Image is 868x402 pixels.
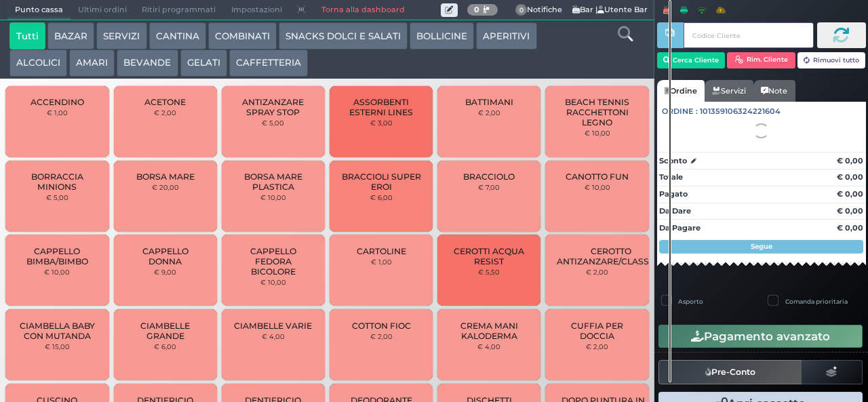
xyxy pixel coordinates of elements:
[9,49,67,77] button: ALCOLICI
[477,342,500,350] small: € 4,00
[659,206,691,216] strong: Da Dare
[233,172,314,192] span: BORSA MARE PLASTICA
[657,52,726,68] button: Cerca Cliente
[279,22,408,49] button: SNACKS DOLCI E SALATI
[659,223,701,233] strong: Da Pagare
[837,206,863,216] strong: € 0,00
[478,183,500,191] small: € 7,00
[370,193,393,201] small: € 6,00
[463,172,515,182] span: BRACCIOLO
[705,80,753,102] a: Servizi
[837,189,863,199] strong: € 0,00
[659,155,687,167] strong: Sconto
[260,193,286,201] small: € 10,00
[659,189,688,199] strong: Pagato
[46,193,68,201] small: € 5,00
[797,52,866,68] button: Rimuovi tutto
[700,106,781,117] span: 101359106324221604
[658,325,863,348] button: Pagamento avanzato
[134,1,223,20] span: Ritiri programmati
[313,1,412,20] a: Torna alla dashboard
[585,129,610,137] small: € 10,00
[785,297,848,306] label: Comanda prioritaria
[585,183,610,191] small: € 10,00
[71,1,134,20] span: Ultimi ordini
[837,156,863,165] strong: € 0,00
[474,5,479,14] b: 0
[154,108,176,117] small: € 2,00
[233,246,314,277] span: CAPPELLO FEDORA BICOLORE
[465,97,513,107] span: BATTIMANI
[262,119,284,127] small: € 5,00
[371,258,392,266] small: € 1,00
[144,97,186,107] span: ACETONE
[260,278,286,286] small: € 10,00
[152,183,179,191] small: € 20,00
[684,22,813,48] input: Codice Cliente
[154,268,176,276] small: € 9,00
[370,119,393,127] small: € 3,00
[234,321,312,331] span: CIAMBELLE VARIE
[17,321,98,341] span: CIAMBELLA BABY CON MUTANDA
[208,22,277,49] button: COMBINATI
[69,49,115,77] button: AMARI
[17,172,98,192] span: BORRACCIA MINIONS
[136,172,195,182] span: BORSA MARE
[262,332,285,340] small: € 4,00
[449,321,530,341] span: CREMA MANI KALODERMA
[149,22,206,49] button: CANTINA
[180,49,227,77] button: GELATI
[515,4,528,16] span: 0
[154,342,176,350] small: € 6,00
[449,246,530,266] span: CEROTTI ACQUA RESIST
[557,97,637,127] span: BEACH TENNIS RACCHETTONI LEGNO
[557,246,665,266] span: CEROTTO ANTIZANZARE/CLASSICO
[370,332,393,340] small: € 2,00
[233,97,314,117] span: ANTIZANZARE SPRAY STOP
[341,97,422,117] span: ASSORBENTI ESTERNI LINES
[125,246,205,266] span: CAPPELLO DONNA
[837,223,863,233] strong: € 0,00
[566,172,629,182] span: CANOTTO FUN
[125,321,205,341] span: CIAMBELLE GRANDE
[224,1,290,20] span: Impostazioni
[478,268,500,276] small: € 5,50
[476,22,536,49] button: APERITIVI
[352,321,411,331] span: COTTON FIOC
[586,268,608,276] small: € 2,00
[47,22,94,49] button: BAZAR
[658,360,802,384] button: Pre-Conto
[96,22,146,49] button: SERVIZI
[45,342,70,350] small: € 15,00
[657,80,705,102] a: Ordine
[678,297,703,306] label: Asporto
[117,49,178,77] button: BEVANDE
[229,49,308,77] button: CAFFETTERIA
[7,1,71,20] span: Punto cassa
[478,108,500,117] small: € 2,00
[753,80,795,102] a: Note
[727,52,795,68] button: Rim. Cliente
[17,246,98,266] span: CAPPELLO BIMBA/BIMBO
[357,246,406,256] span: CARTOLINE
[586,342,608,350] small: € 2,00
[44,268,70,276] small: € 10,00
[31,97,84,107] span: ACCENDINO
[557,321,637,341] span: CUFFIA PER DOCCIA
[659,172,683,182] strong: Totale
[47,108,68,117] small: € 1,00
[662,106,698,117] span: Ordine :
[9,22,45,49] button: Tutti
[751,242,772,251] strong: Segue
[410,22,474,49] button: BOLLICINE
[837,172,863,182] strong: € 0,00
[341,172,422,192] span: BRACCIOLI SUPER EROI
